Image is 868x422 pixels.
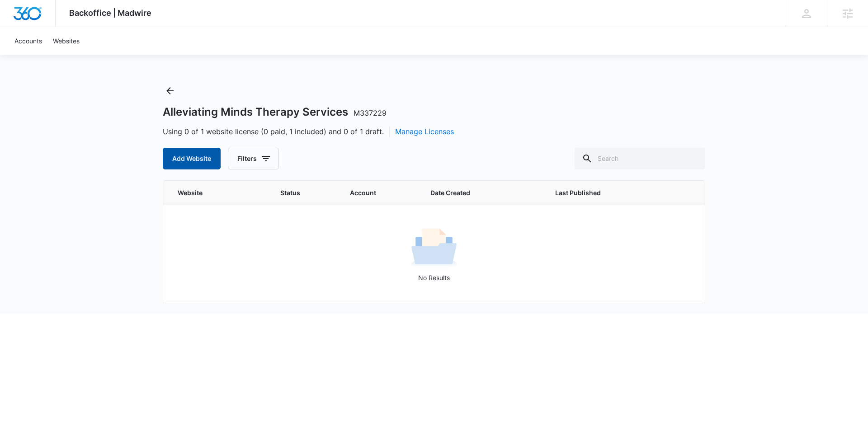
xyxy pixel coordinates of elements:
[228,148,279,169] button: Filters
[280,188,328,197] span: Status
[555,188,656,197] span: Last Published
[178,188,245,197] span: Website
[395,126,454,137] button: Manage Licenses
[350,188,409,197] span: Account
[163,148,221,169] button: Add Website
[163,105,387,119] h1: Alleviating Minds Therapy Services
[411,225,457,271] img: No Results
[163,126,454,137] span: Using 0 of 1 website license (0 paid, 1 included) and 0 of 1 draft.
[575,148,705,169] input: Search
[69,8,151,18] span: Backoffice | Madwire
[354,108,387,117] span: M337229
[164,273,704,282] p: No Results
[163,84,177,98] button: Back
[47,27,85,55] a: Websites
[9,27,47,55] a: Accounts
[430,188,521,197] span: Date Created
